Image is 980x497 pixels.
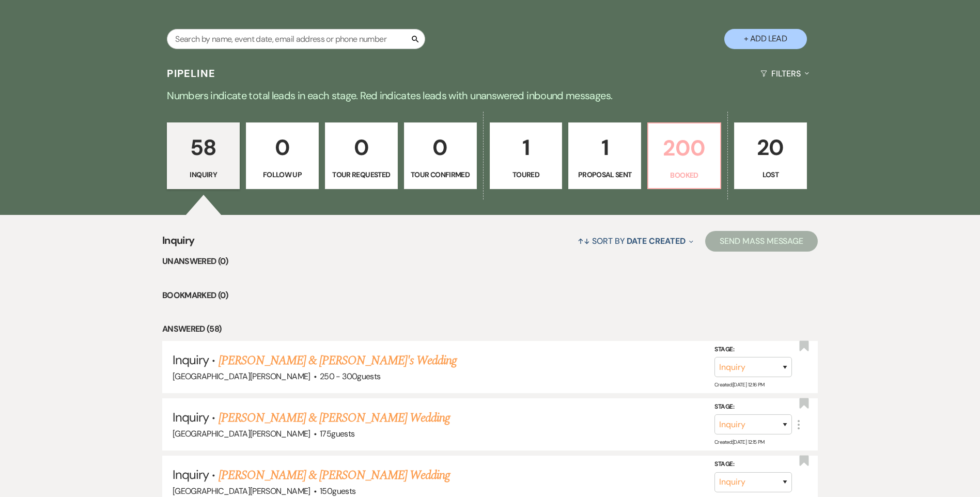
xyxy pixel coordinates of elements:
[325,122,398,190] a: 0Tour Requested
[756,60,813,87] button: Filters
[162,255,818,268] li: Unanswered (0)
[575,130,634,165] p: 1
[167,66,215,81] h3: Pipeline
[162,322,818,336] li: Answered (58)
[496,130,556,165] p: 1
[173,467,209,483] span: Inquiry
[714,401,792,413] label: Stage:
[647,122,721,190] a: 200Booked
[490,122,563,190] a: 1Toured
[627,236,685,246] span: Date Created
[173,428,310,439] span: [GEOGRAPHIC_DATA][PERSON_NAME]
[655,169,714,181] p: Booked
[705,231,818,252] button: Send Mass Message
[320,428,354,439] span: 175 guests
[320,371,380,382] span: 250 - 300 guests
[167,122,240,190] a: 58Inquiry
[162,289,818,302] li: Bookmarked (0)
[219,409,450,427] a: [PERSON_NAME] & [PERSON_NAME] Wedding
[173,352,209,368] span: Inquiry
[741,169,800,180] p: Lost
[320,486,355,496] span: 150 guests
[734,122,807,190] a: 20Lost
[714,344,792,355] label: Stage:
[411,169,470,180] p: Tour Confirmed
[573,227,697,255] button: Sort By Date Created
[741,130,800,165] p: 20
[578,236,590,246] span: ↑↓
[174,169,233,180] p: Inquiry
[174,130,233,165] p: 58
[173,409,209,425] span: Inquiry
[173,371,310,382] span: [GEOGRAPHIC_DATA][PERSON_NAME]
[714,381,764,388] span: Created: [DATE] 12:16 PM
[404,122,477,190] a: 0Tour Confirmed
[411,130,470,165] p: 0
[575,169,634,180] p: Proposal Sent
[173,486,310,496] span: [GEOGRAPHIC_DATA][PERSON_NAME]
[167,29,425,49] input: Search by name, event date, email address or phone number
[568,122,641,190] a: 1Proposal Sent
[253,130,312,165] p: 0
[219,351,457,370] a: [PERSON_NAME] & [PERSON_NAME]'s Wedding
[655,131,714,165] p: 200
[332,169,391,180] p: Tour Requested
[714,439,764,445] span: Created: [DATE] 12:15 PM
[332,130,391,165] p: 0
[496,169,556,180] p: Toured
[724,29,807,49] button: + Add Lead
[253,169,312,180] p: Follow Up
[118,87,862,104] p: Numbers indicate total leads in each stage. Red indicates leads with unanswered inbound messages.
[162,232,195,255] span: Inquiry
[219,466,450,485] a: [PERSON_NAME] & [PERSON_NAME] Wedding
[714,459,792,470] label: Stage:
[246,122,319,190] a: 0Follow Up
